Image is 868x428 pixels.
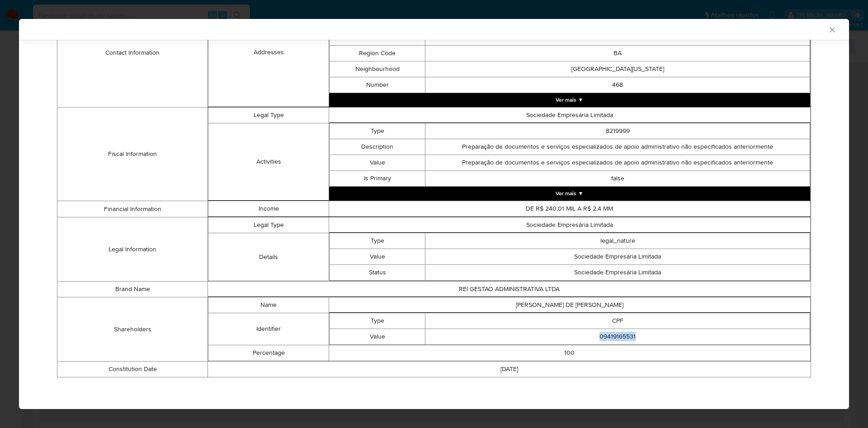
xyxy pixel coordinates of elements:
td: Is Primary [329,171,425,187]
td: Type [329,123,425,139]
td: Legal Type [208,108,329,123]
td: 09419165531 [425,329,810,345]
td: Value [329,155,425,171]
td: Preparação de documentos e serviços especializados de apoio administrativo não especificados ante... [425,139,810,155]
td: [DATE] [208,362,811,377]
td: Sociedade Empresária Limitada [329,108,810,123]
td: Status [329,265,425,281]
td: Percentage [208,345,329,361]
td: REI GESTAO ADMINISTRATIVA LTDA [208,282,811,297]
td: Income [208,201,329,217]
td: false [425,171,810,187]
td: Type [329,313,425,329]
td: Type [329,233,425,249]
td: Fiscal Information [57,108,208,201]
td: legal_nature [425,233,810,249]
td: Sociedade Empresária Limitada [425,265,810,281]
td: Legal Type [208,217,329,233]
td: Brand Name [57,282,208,297]
td: Number [329,77,425,93]
div: closure-recommendation-modal [19,19,849,409]
td: Region Code [329,46,425,61]
td: Legal Information [57,217,208,282]
td: Sociedade Empresária Limitada [329,217,810,233]
td: Sociedade Empresária Limitada [425,249,810,265]
td: 100 [329,345,810,361]
td: Details [208,233,329,281]
button: Fechar a janela [828,25,836,33]
td: Financial Information [57,201,208,217]
td: Description [329,139,425,155]
td: 468 [425,77,810,93]
td: [PERSON_NAME] DE [PERSON_NAME] [329,297,810,313]
td: BA [425,46,810,61]
td: Constitution Date [57,362,208,377]
td: Preparação de documentos e serviços especializados de apoio administrativo não especificados ante... [425,155,810,171]
td: CPF [425,313,810,329]
td: DE R$ 240,01 MIL A R$ 2,4 MM [329,201,810,217]
button: Expand array [329,187,810,200]
td: Name [208,297,329,313]
td: Neighbourhood [329,61,425,77]
td: Activities [208,123,329,201]
td: [GEOGRAPHIC_DATA][US_STATE] [425,61,810,77]
td: Shareholders [57,297,208,362]
td: 8219999 [425,123,810,139]
td: Identifier [208,313,329,345]
td: Value [329,329,425,345]
td: Value [329,249,425,265]
button: Expand array [329,93,810,107]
